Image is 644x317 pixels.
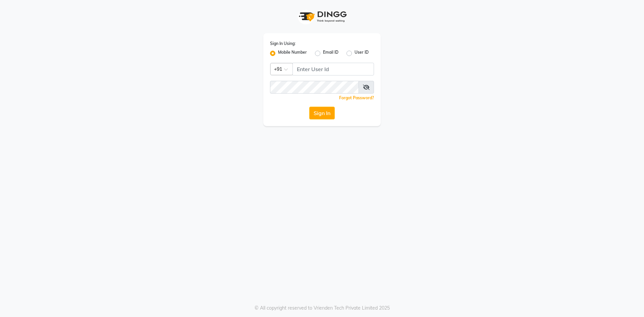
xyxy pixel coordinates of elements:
label: Email ID [323,49,338,57]
label: Mobile Number [278,49,307,57]
label: Sign In Using: [270,41,296,47]
button: Sign In [309,107,335,119]
img: logo1.svg [295,7,349,27]
a: Forgot Password? [339,95,374,100]
label: User ID [355,49,369,57]
input: Username [270,81,359,94]
input: Username [292,63,374,75]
